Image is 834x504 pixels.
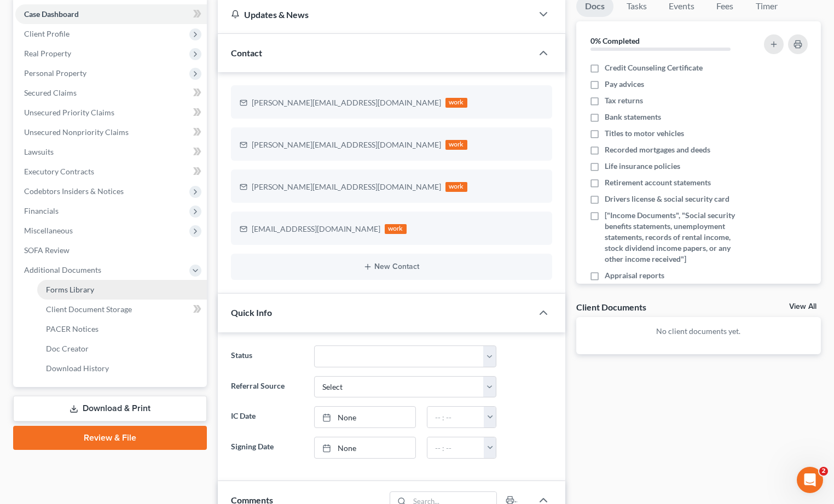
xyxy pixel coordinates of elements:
[46,344,89,353] span: Doc Creator
[15,162,207,181] a: Executory Contracts
[605,62,703,73] span: Credit Counseling Certificate
[24,29,69,38] span: Client Profile
[585,326,813,337] p: No client documents yet.
[605,79,644,90] span: Pay advices
[797,467,823,493] iframe: Intercom live chat
[37,280,207,300] a: Forms Library
[37,319,207,339] a: PACER Notices
[15,103,207,122] a: Unsecured Priority Claims
[605,194,729,204] span: Drivers license & social security card
[225,406,309,428] label: IC Date
[605,144,710,155] span: Recorded mortgages and deeds
[24,49,71,58] span: Real Property
[252,97,441,108] div: [PERSON_NAME][EMAIL_ADDRESS][DOMAIN_NAME]
[605,177,711,188] span: Retirement account statements
[231,48,262,58] span: Contact
[46,304,132,314] span: Client Document Storage
[590,36,640,45] strong: 0% Completed
[15,122,207,142] a: Unsecured Nonpriority Claims
[24,186,124,196] span: Codebtors Insiders & Notices
[789,303,816,310] a: View All
[13,426,207,450] a: Review & File
[252,139,441,150] div: [PERSON_NAME][EMAIL_ADDRESS][DOMAIN_NAME]
[15,241,207,260] a: SOFA Review
[13,396,207,421] a: Download & Print
[605,95,643,106] span: Tax returns
[315,437,415,458] a: None
[252,181,441,192] div: [PERSON_NAME][EMAIL_ADDRESS][DOMAIN_NAME]
[46,324,99,333] span: PACER Notices
[15,4,207,24] a: Case Dashboard
[445,140,467,150] div: work
[225,345,309,367] label: Status
[225,437,309,459] label: Signing Date
[385,224,407,234] div: work
[252,224,380,235] div: [EMAIL_ADDRESS][DOMAIN_NAME]
[605,128,684,139] span: Titles to motor vehicles
[605,270,664,281] span: Appraisal reports
[46,364,109,373] span: Download History
[427,407,484,427] input: -- : --
[24,265,101,274] span: Additional Documents
[24,88,77,97] span: Secured Claims
[605,112,661,122] span: Bank statements
[24,226,73,235] span: Miscellaneous
[24,147,54,156] span: Lawsuits
[445,98,467,108] div: work
[37,359,207,378] a: Download History
[15,83,207,103] a: Secured Claims
[24,167,94,176] span: Executory Contracts
[315,407,415,427] a: None
[24,108,114,117] span: Unsecured Priority Claims
[37,339,207,359] a: Doc Creator
[225,376,309,398] label: Referral Source
[819,467,828,476] span: 2
[576,301,646,313] div: Client Documents
[231,9,519,20] div: Updates & News
[24,127,129,137] span: Unsecured Nonpriority Claims
[37,300,207,319] a: Client Document Storage
[24,68,86,78] span: Personal Property
[240,262,543,271] button: New Contact
[231,307,272,318] span: Quick Info
[427,437,484,458] input: -- : --
[24,9,79,19] span: Case Dashboard
[605,210,751,265] span: ["Income Documents", "Social security benefits statements, unemployment statements, records of re...
[24,245,69,255] span: SOFA Review
[605,161,680,172] span: Life insurance policies
[445,182,467,192] div: work
[24,206,59,215] span: Financials
[46,285,94,294] span: Forms Library
[15,142,207,162] a: Lawsuits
